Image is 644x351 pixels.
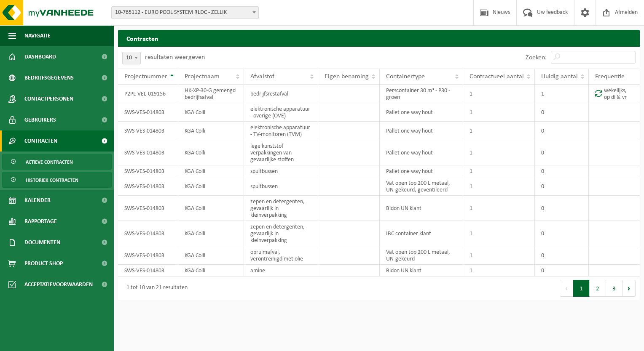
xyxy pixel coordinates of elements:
[535,140,589,165] td: 0
[589,85,640,103] td: wekelijks, op di & vr
[244,221,318,246] td: zepen en detergenten, gevaarlijk in kleinverpakking
[26,154,73,170] span: Actieve contracten
[470,73,524,80] span: Contractueel aantal
[380,122,463,140] td: Pallet one way hout
[118,30,640,46] h2: Contracten
[560,280,573,297] button: Previous
[535,122,589,140] td: 0
[2,172,112,188] a: Historiek contracten
[380,177,463,196] td: Vat open top 200 L metaal, UN-gekeurd, geventileerd
[178,177,244,196] td: KGA Colli
[118,265,178,277] td: SWS-VES-014803
[24,88,73,109] span: Contactpersonen
[380,140,463,165] td: Pallet one way hout
[118,246,178,265] td: SWS-VES-014803
[590,280,606,297] button: 2
[118,221,178,246] td: SWS-VES-014803
[325,73,369,80] span: Eigen benaming
[535,177,589,196] td: 0
[244,165,318,177] td: spuitbussen
[122,52,141,64] span: 10
[24,46,56,67] span: Dashboard
[463,196,535,221] td: 1
[463,85,535,103] td: 1
[463,265,535,277] td: 1
[118,165,178,177] td: SWS-VES-014803
[118,140,178,165] td: SWS-VES-014803
[111,6,259,19] span: 10-765112 - EURO POOL SYSTEM RLDC - ZELLIK
[178,165,244,177] td: KGA Colli
[463,122,535,140] td: 1
[535,246,589,265] td: 0
[178,85,244,103] td: HK-XP-30-G gemengd bedrijfsafval
[244,85,318,103] td: bedrijfsrestafval
[535,103,589,122] td: 0
[250,73,274,80] span: Afvalstof
[380,221,463,246] td: IBC container klant
[463,140,535,165] td: 1
[24,25,51,46] span: Navigatie
[244,103,318,122] td: elektronische apparatuur - overige (OVE)
[118,196,178,221] td: SWS-VES-014803
[535,85,589,103] td: 1
[145,54,205,61] label: resultaten weergeven
[535,265,589,277] td: 0
[24,130,57,152] span: Contracten
[244,122,318,140] td: elektronische apparatuur - TV-monitoren (TVM)
[185,73,220,80] span: Projectnaam
[112,7,258,19] span: 10-765112 - EURO POOL SYSTEM RLDC - ZELLIK
[244,196,318,221] td: zepen en detergenten, gevaarlijk in kleinverpakking
[244,177,318,196] td: spuitbussen
[380,265,463,277] td: Bidon UN klant
[178,265,244,277] td: KGA Colli
[380,85,463,103] td: Perscontainer 30 m³ - P30 - groen
[244,140,318,165] td: lege kunststof verpakkingen van gevaarlijke stoffen
[118,177,178,196] td: SWS-VES-014803
[535,165,589,177] td: 0
[118,85,178,103] td: P2PL-VEL-019156
[24,109,56,130] span: Gebruikers
[122,281,188,296] div: 1 tot 10 van 21 resultaten
[24,253,63,274] span: Product Shop
[380,196,463,221] td: Bidon UN klant
[24,190,51,211] span: Kalender
[535,221,589,246] td: 0
[178,221,244,246] td: KGA Colli
[380,165,463,177] td: Pallet one way hout
[124,73,167,80] span: Projectnummer
[2,154,112,170] a: Actieve contracten
[380,103,463,122] td: Pallet one way hout
[463,103,535,122] td: 1
[535,196,589,221] td: 0
[24,67,74,88] span: Bedrijfsgegevens
[463,177,535,196] td: 1
[541,73,578,80] span: Huidig aantal
[526,54,547,61] label: Zoeken:
[463,165,535,177] td: 1
[178,246,244,265] td: KGA Colli
[26,172,78,188] span: Historiek contracten
[244,246,318,265] td: opruimafval, verontreinigd met olie
[24,274,93,295] span: Acceptatievoorwaarden
[123,52,140,64] span: 10
[463,221,535,246] td: 1
[178,140,244,165] td: KGA Colli
[178,103,244,122] td: KGA Colli
[24,211,57,232] span: Rapportage
[178,122,244,140] td: KGA Colli
[24,232,60,253] span: Documenten
[463,246,535,265] td: 1
[244,265,318,277] td: amine
[623,280,636,297] button: Next
[178,196,244,221] td: KGA Colli
[118,103,178,122] td: SWS-VES-014803
[573,280,590,297] button: 1
[118,122,178,140] td: SWS-VES-014803
[606,280,623,297] button: 3
[380,246,463,265] td: Vat open top 200 L metaal, UN-gekeurd
[595,73,625,80] span: Frequentie
[386,73,425,80] span: Containertype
